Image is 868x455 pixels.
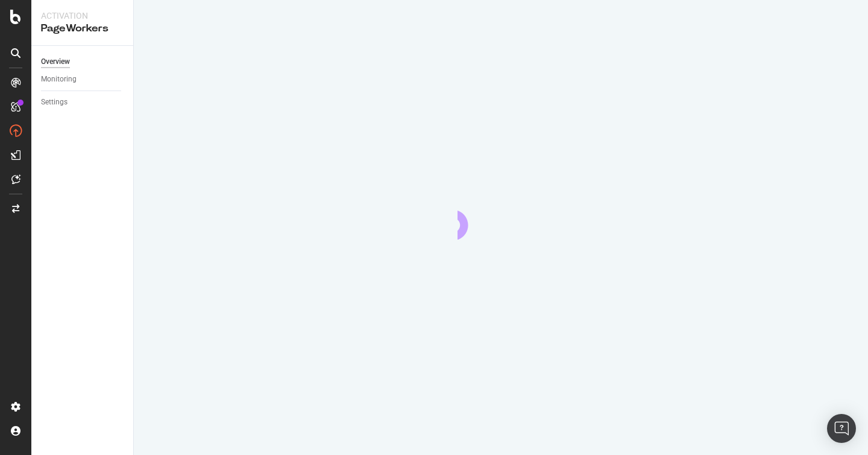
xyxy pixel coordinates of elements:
[41,96,125,109] a: Settings
[41,10,124,22] div: Activation
[41,56,70,68] div: Overview
[41,73,77,86] div: Monitoring
[41,56,125,68] a: Overview
[41,73,125,86] a: Monitoring
[458,196,544,240] div: animation
[41,22,124,36] div: PageWorkers
[41,96,68,109] div: Settings
[827,414,856,443] div: Open Intercom Messenger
